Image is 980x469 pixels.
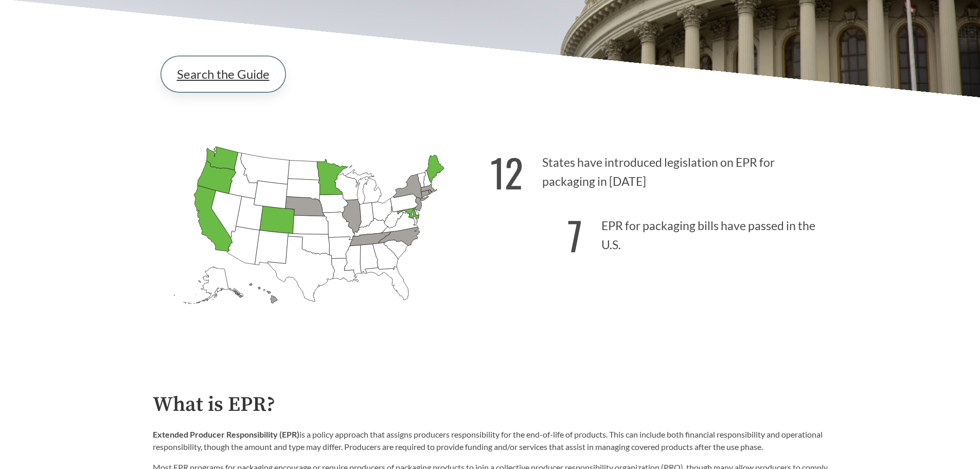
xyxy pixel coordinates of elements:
p: States have introduced legislation on EPR for packaging in [DATE] [490,137,828,201]
h2: What is EPR? [153,393,828,416]
p: EPR for packaging bills have passed in the U.S. [490,201,828,264]
strong: Extended Producer Responsibility (EPR) [153,429,299,439]
p: is a policy approach that assigns producers responsibility for the end-of-life of products. This ... [153,428,828,453]
strong: 7 [567,206,582,264]
strong: 12 [490,144,523,201]
a: Search the Guide [161,56,286,92]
